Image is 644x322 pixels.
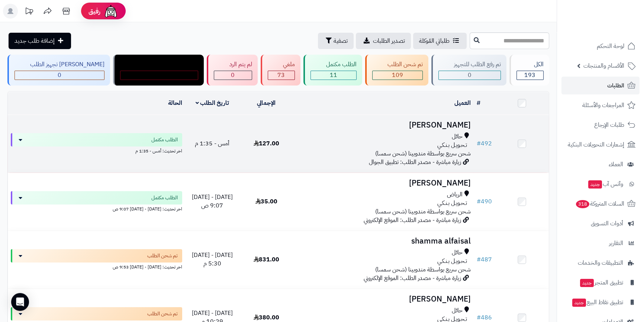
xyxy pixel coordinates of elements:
[15,71,104,80] div: 0
[524,71,535,80] span: 193
[591,218,623,229] span: أدوات التسويق
[437,257,467,265] span: تـحـويـل بـنـكـي
[214,60,252,69] div: لم يتم الرد
[609,238,623,248] span: التقارير
[437,199,467,207] span: تـحـويـل بـنـكـي
[587,179,623,189] span: وآتس آب
[20,4,38,20] a: تحديثات المنصة
[561,155,640,173] a: العملاء
[477,139,481,148] span: #
[607,80,624,91] span: الطلبات
[579,277,623,288] span: تطبيق المتجر
[477,255,492,264] a: #487
[11,263,182,270] div: اخر تحديث: [DATE] - [DATE] 9:53 ص
[572,299,586,307] span: جديد
[454,99,471,107] a: العميل
[373,71,423,80] div: 109
[439,71,500,80] div: 0
[231,71,235,80] span: 0
[561,293,640,311] a: تطبيق نقاط البيعجديد
[561,96,640,114] a: المراجعات والأسئلة
[375,265,471,274] span: شحن سريع بواسطة مندوبينا (شحن سمسا)
[580,279,594,287] span: جديد
[477,99,480,107] a: #
[477,313,481,322] span: #
[334,36,348,45] span: تصفية
[413,33,467,49] a: طلباتي المُوكلة
[468,71,471,80] span: 0
[192,193,233,210] span: [DATE] - [DATE] 9:07 ص
[477,139,492,148] a: #492
[364,274,461,283] span: زيارة مباشرة - مصدر الطلب: الموقع الإلكتروني
[508,55,551,86] a: الكل193
[296,295,471,303] h3: [PERSON_NAME]
[575,199,624,209] span: السلات المتروكة
[6,55,112,86] a: [PERSON_NAME] تجهيز الطلب 0
[582,100,624,110] span: المراجعات والأسئلة
[268,60,295,69] div: ملغي
[375,149,471,158] span: شحن سريع بواسطة مندوبينا (شحن سمسا)
[58,71,61,80] span: 0
[254,255,279,264] span: 831.00
[157,71,161,80] span: 0
[568,139,624,150] span: إشعارات التحويلات البنكية
[254,139,279,148] span: 127.00
[277,71,285,80] span: 73
[561,234,640,252] a: التقارير
[9,33,71,49] a: إضافة طلب جديد
[372,60,423,69] div: تم شحن الطلب
[452,306,463,315] span: حائل
[437,141,467,149] span: تـحـويـل بـنـكـي
[259,55,302,86] a: ملغي 73
[594,120,624,130] span: طلبات الإرجاع
[578,258,623,268] span: التطبيقات والخدمات
[561,175,640,193] a: وآتس آبجديد
[112,55,206,86] a: مندوب توصيل داخل الرياض 0
[214,71,252,80] div: 0
[103,4,118,19] img: ai-face.png
[430,55,508,86] a: تم رفع الطلب للتجهيز 0
[588,180,602,189] span: جديد
[571,297,623,307] span: تطبيق نقاط البيع
[364,216,461,225] span: زيارة مباشرة - مصدر الطلب: الموقع الإلكتروني
[88,7,100,16] span: رفيق
[147,310,178,318] span: تم شحن الطلب
[254,313,279,322] span: 380.00
[477,255,481,264] span: #
[15,36,55,45] span: إضافة طلب جديد
[11,293,29,311] div: Open Intercom Messenger
[561,274,640,292] a: تطبيق المتجرجديد
[369,158,461,167] span: زيارة مباشرة - مصدر الطلب: تطبيق الجوال
[120,60,199,69] div: مندوب توصيل داخل الرياض
[609,159,623,170] span: العملاء
[356,33,411,49] a: تصدير الطلبات
[364,55,430,86] a: تم شحن الطلب 109
[255,197,277,206] span: 35.00
[296,121,471,129] h3: [PERSON_NAME]
[296,237,471,245] h3: shamma alfaisal
[11,146,182,154] div: اخر تحديث: أمس - 1:35 م
[120,71,198,80] div: 0
[583,61,624,71] span: الأقسام والمنتجات
[268,71,295,80] div: 73
[561,254,640,272] a: التطبيقات والخدمات
[147,252,178,260] span: تم شحن الطلب
[419,36,450,45] span: طلباتي المُوكلة
[302,55,364,86] a: الطلب مكتمل 11
[196,99,229,107] a: تاريخ الطلب
[477,197,492,206] a: #490
[452,248,463,257] span: حائل
[15,60,104,69] div: [PERSON_NAME] تجهيز الطلب
[561,77,640,94] a: الطلبات
[257,99,276,107] a: الإجمالي
[392,71,403,80] span: 109
[516,60,544,69] div: الكل
[310,60,357,69] div: الطلب مكتمل
[438,60,501,69] div: تم رفع الطلب للتجهيز
[192,251,233,268] span: [DATE] - [DATE] 5:30 م
[576,200,590,208] span: 318
[318,33,354,49] button: تصفية
[373,36,405,45] span: تصدير الطلبات
[296,179,471,187] h3: [PERSON_NAME]
[151,136,178,144] span: الطلب مكتمل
